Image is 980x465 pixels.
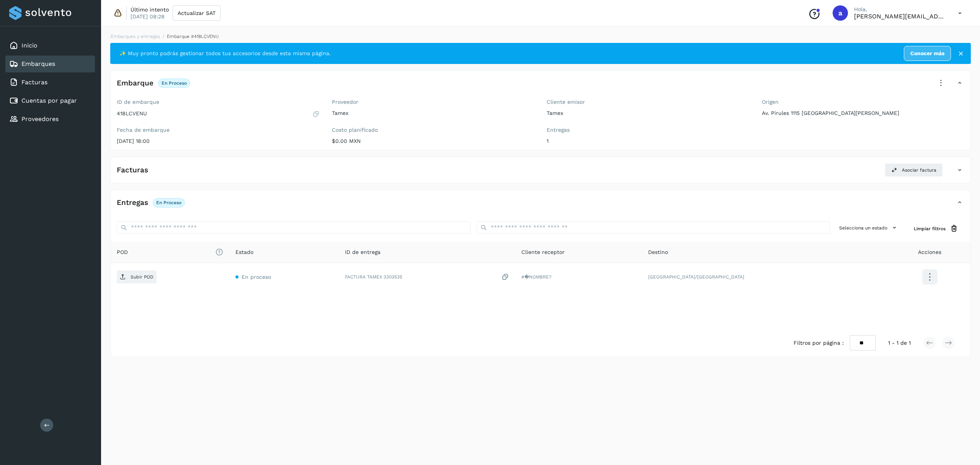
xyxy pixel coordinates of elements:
[111,163,970,183] div: FacturasAsociar factura
[117,270,157,283] button: Subir POD
[117,99,320,105] label: ID de embarque
[21,115,59,123] a: Proveedores
[117,79,154,88] h4: Embarque
[762,110,965,116] p: Av. Pirules 1115 [GEOGRAPHIC_DATA][PERSON_NAME]
[111,196,970,215] div: EntregasEn proceso
[345,273,509,281] div: FACTURA TAMEX 3303535
[762,99,965,105] label: Origen
[117,198,148,207] h4: Entregas
[332,138,535,144] p: $0.00 MXN
[5,56,95,72] div: Embarques
[167,34,219,39] span: Embarque #418LCVENU
[111,34,160,39] a: Embarques y entregas
[117,248,223,256] span: POD
[888,339,911,347] span: 1 - 1 de 1
[156,200,181,205] p: En proceso
[119,49,331,57] span: ✨ Muy pronto podrás gestionar todos tus accesorios desde esta misma página.
[117,138,320,144] p: [DATE] 18:00
[235,248,253,256] span: Estado
[547,110,750,116] p: Tamex
[904,46,951,61] a: Conocer más
[173,5,220,21] button: Actualizar SAT
[117,166,148,175] h4: Facturas
[21,79,47,86] a: Facturas
[345,248,381,256] span: ID de entrega
[836,221,902,234] button: Selecciona un estado
[914,225,946,232] span: Limpiar filtros
[332,110,535,116] p: Tamex
[178,10,216,16] span: Actualizar SAT
[131,274,154,280] p: Subir POD
[332,99,535,105] label: Proveedor
[111,77,970,96] div: EmbarqueEn proceso
[5,111,95,128] div: Proveedores
[162,80,187,86] p: En proceso
[854,13,946,20] p: aldo@solvento.mx
[547,127,750,133] label: Entregas
[547,99,750,105] label: Cliente emisor
[902,167,936,174] span: Asociar factura
[110,33,971,40] nav: breadcrumb
[648,248,668,256] span: Destino
[117,127,320,133] label: Fecha de embarque
[131,6,169,13] p: Último intento
[642,263,889,291] td: [GEOGRAPHIC_DATA]/[GEOGRAPHIC_DATA]
[21,97,77,104] a: Cuentas por pagar
[131,13,165,20] p: [DATE] 08:28
[908,221,964,236] button: Limpiar filtros
[885,163,943,177] button: Asociar factura
[117,110,147,117] p: 418LCVENU
[21,60,55,67] a: Embarques
[515,263,642,291] td: #�NOMBRE?
[21,42,38,49] a: Inicio
[5,92,95,109] div: Cuentas por pagar
[5,37,95,54] div: Inicio
[547,138,750,144] p: 1
[918,248,941,256] span: Acciones
[332,127,535,133] label: Costo planificado
[242,274,271,280] span: En proceso
[521,248,565,256] span: Cliente receptor
[794,339,844,347] span: Filtros por página :
[5,74,95,91] div: Facturas
[854,6,946,13] p: Hola,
